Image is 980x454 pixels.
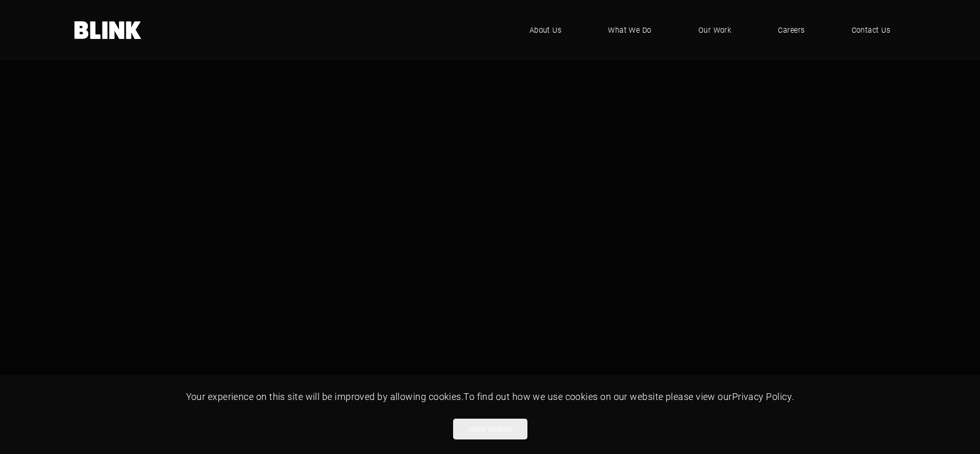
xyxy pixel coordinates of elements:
span: Your experience on this site will be improved by allowing cookies. To find out how we use cookies... [186,390,794,403]
span: About Us [529,24,562,36]
span: Careers [778,24,804,36]
a: Home [74,21,142,39]
a: Contact Us [836,15,906,46]
a: Our Work [683,15,747,46]
a: Careers [762,15,820,46]
a: What We Do [592,15,667,46]
span: Contact Us [852,24,891,36]
button: Allow cookies [453,419,527,439]
span: Our Work [698,24,732,36]
a: About Us [514,15,577,46]
span: What We Do [608,24,652,36]
a: Privacy Policy [732,390,792,403]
